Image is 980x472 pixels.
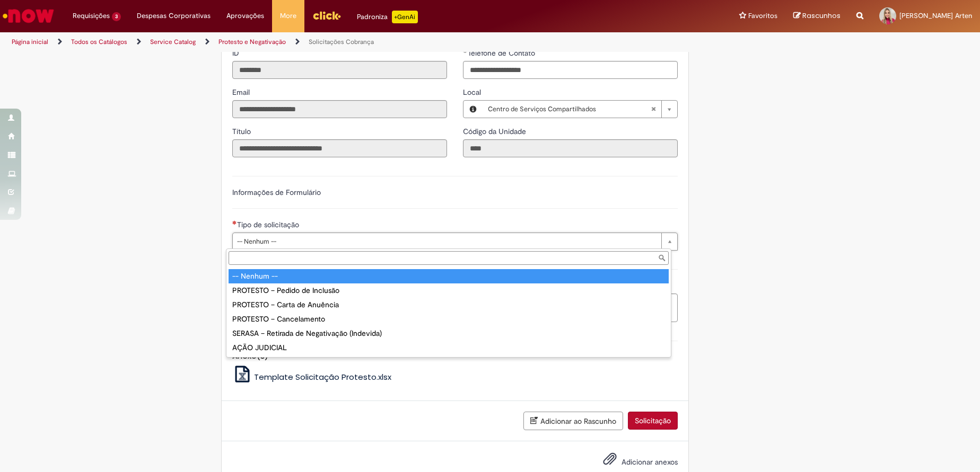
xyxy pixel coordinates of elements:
[229,312,669,326] div: PROTESTO – Cancelamento
[229,326,669,341] div: SERASA – Retirada de Negativação (Indevida)
[229,341,669,355] div: AÇÃO JUDICIAL
[229,269,669,283] div: -- Nenhum --
[229,283,669,298] div: PROTESTO – Pedido de Inclusão
[226,267,671,357] ul: Tipo de solicitação
[229,298,669,312] div: PROTESTO – Carta de Anuência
